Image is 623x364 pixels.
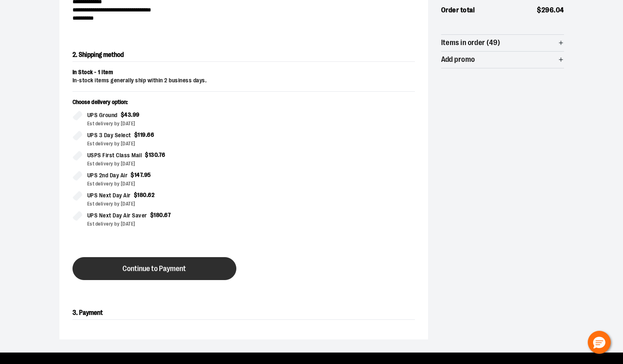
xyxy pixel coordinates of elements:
span: 180 [137,192,147,198]
span: UPS 3 Day Select [87,131,131,140]
span: UPS Next Day Air Saver [87,211,147,220]
button: Hello, have a question? Let’s chat. [588,331,611,354]
div: Est delivery by [DATE] [87,160,237,167]
span: 99 [133,111,140,118]
input: UPS 3 Day Select$119.66Est delivery by [DATE] [72,131,82,140]
span: 95 [144,172,151,178]
div: Est delivery by [DATE] [87,120,237,127]
span: $ [134,131,138,138]
span: UPS 2nd Day Air [87,171,128,180]
input: UPS Ground$43.99Est delivery by [DATE] [72,111,82,120]
div: In-stock items generally ship within 2 business days. [72,77,415,85]
span: 04 [556,6,564,14]
div: Est delivery by [DATE] [87,140,237,147]
span: 296 [541,6,554,14]
span: . [131,111,133,118]
span: Continue to Payment [122,265,186,273]
div: Est delivery by [DATE] [87,220,237,228]
span: USPS First Class Mail [87,151,142,160]
span: 62 [148,192,154,198]
span: 76 [159,151,165,158]
span: 147 [134,172,143,178]
span: . [554,6,556,14]
span: . [143,172,144,178]
div: Est delivery by [DATE] [87,180,237,188]
div: Est delivery by [DATE] [87,200,237,208]
h2: 3. Payment [72,306,415,320]
span: 180 [154,212,163,218]
span: Add promo [441,56,475,63]
div: In Stock - 1 item [72,68,415,77]
span: 67 [164,212,171,218]
span: Items in order (49) [441,39,501,47]
button: Continue to Payment [72,257,236,280]
input: USPS First Class Mail$130.76Est delivery by [DATE] [72,151,82,161]
span: 130 [149,151,158,158]
input: UPS Next Day Air Saver$180.67Est delivery by [DATE] [72,211,82,221]
span: $ [537,6,541,14]
button: Items in order (49) [441,35,564,51]
span: $ [134,192,138,198]
span: . [147,192,148,198]
span: Order total [441,5,475,16]
span: . [158,151,159,158]
span: UPS Ground [87,111,118,120]
button: Add promo [441,52,564,68]
span: 119 [138,131,146,138]
span: 66 [147,131,154,138]
span: UPS Next Day Air [87,191,131,200]
span: $ [145,151,149,158]
span: . [146,131,147,138]
span: 43 [124,111,131,118]
input: UPS 2nd Day Air$147.95Est delivery by [DATE] [72,171,82,181]
h2: 2. Shipping method [72,48,415,62]
span: . [163,212,165,218]
span: $ [121,111,125,118]
input: UPS Next Day Air$180.62Est delivery by [DATE] [72,191,82,201]
span: $ [131,172,134,178]
span: $ [150,212,154,218]
p: Choose delivery option: [72,98,237,111]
